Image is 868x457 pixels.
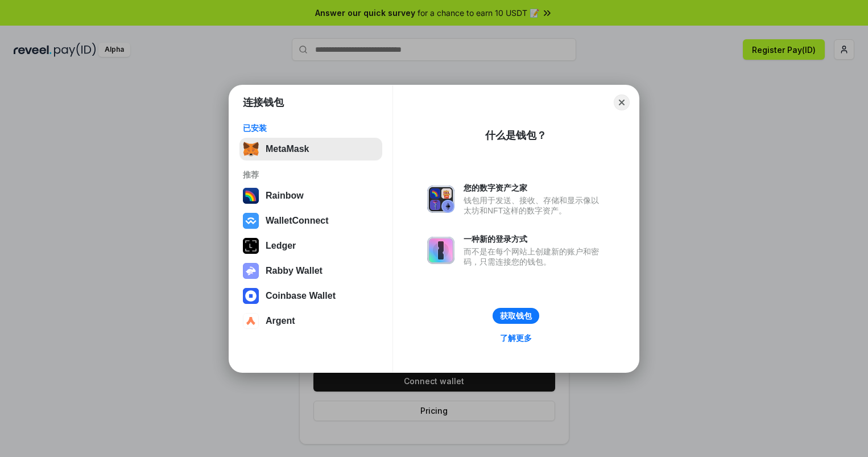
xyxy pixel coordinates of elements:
div: Ledger [266,241,296,251]
img: svg+xml,%3Csvg%20xmlns%3D%22http%3A%2F%2Fwww.w3.org%2F2000%2Fsvg%22%20width%3D%2228%22%20height%3... [243,238,259,254]
div: 获取钱包 [500,311,532,321]
img: svg+xml,%3Csvg%20width%3D%2228%22%20height%3D%2228%22%20viewBox%3D%220%200%2028%2028%22%20fill%3D... [243,313,259,329]
img: svg+xml,%3Csvg%20xmlns%3D%22http%3A%2F%2Fwww.w3.org%2F2000%2Fsvg%22%20fill%3D%22none%22%20viewBox... [243,263,259,279]
div: Coinbase Wallet [266,291,336,301]
div: Argent [266,316,295,326]
div: 什么是钱包？ [485,129,547,142]
img: svg+xml,%3Csvg%20xmlns%3D%22http%3A%2F%2Fwww.w3.org%2F2000%2Fsvg%22%20fill%3D%22none%22%20viewBox... [427,237,454,264]
button: Ledger [239,234,382,257]
div: 推荐 [243,170,379,180]
div: 已安装 [243,123,379,133]
div: 钱包用于发送、接收、存储和显示像以太坊和NFT这样的数字资产。 [464,195,605,216]
button: Rainbow [239,184,382,207]
div: 了解更多 [500,333,532,343]
div: 您的数字资产之家 [464,183,605,193]
button: 获取钱包 [493,308,539,324]
button: Rabby Wallet [239,260,382,282]
img: svg+xml,%3Csvg%20xmlns%3D%22http%3A%2F%2Fwww.w3.org%2F2000%2Fsvg%22%20fill%3D%22none%22%20viewBox... [427,186,454,213]
button: Argent [239,310,382,332]
div: 而不是在每个网站上创建新的账户和密码，只需连接您的钱包。 [464,246,605,267]
div: Rabby Wallet [266,266,323,276]
div: WalletConnect [266,216,329,226]
h1: 连接钱包 [243,96,284,109]
img: svg+xml,%3Csvg%20width%3D%22120%22%20height%3D%22120%22%20viewBox%3D%220%200%20120%20120%22%20fil... [243,188,259,204]
button: Coinbase Wallet [239,285,382,307]
img: svg+xml,%3Csvg%20width%3D%2228%22%20height%3D%2228%22%20viewBox%3D%220%200%2028%2028%22%20fill%3D... [243,288,259,304]
div: MetaMask [266,144,309,154]
img: svg+xml,%3Csvg%20width%3D%2228%22%20height%3D%2228%22%20viewBox%3D%220%200%2028%2028%22%20fill%3D... [243,213,259,229]
button: Close [614,94,630,110]
div: 一种新的登录方式 [464,234,605,244]
a: 了解更多 [493,331,539,345]
button: MetaMask [239,138,382,160]
div: Rainbow [266,191,304,201]
button: WalletConnect [239,209,382,232]
img: svg+xml,%3Csvg%20fill%3D%22none%22%20height%3D%2233%22%20viewBox%3D%220%200%2035%2033%22%20width%... [243,141,259,157]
